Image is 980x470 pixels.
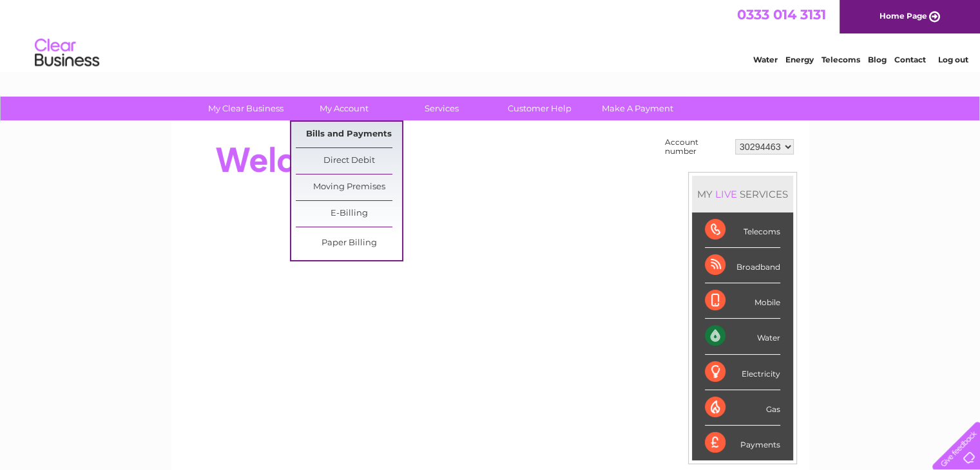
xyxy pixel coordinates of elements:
a: Customer Help [486,97,593,120]
a: Telecoms [821,55,860,64]
a: My Clear Business [193,97,299,120]
img: logo.png [34,33,100,73]
a: Log out [937,55,968,64]
div: Payments [705,426,780,460]
div: LIVE [713,188,740,200]
td: Account number [662,135,732,159]
div: Broadband [705,248,780,283]
a: 0333 014 3131 [737,6,826,23]
a: My Account [291,97,397,120]
a: Water [753,55,778,64]
div: Electricity [705,355,780,390]
a: Blog [868,55,887,64]
a: Make A Payment [584,97,691,120]
a: Bills and Payments [296,122,402,147]
a: Moving Premises [296,174,402,200]
div: Gas [705,390,780,426]
div: Water [705,319,780,354]
div: Telecoms [705,212,780,248]
a: E-Billing [296,201,402,227]
a: Services [389,97,495,120]
div: MY SERVICES [692,176,793,212]
a: Paper Billing [296,230,402,256]
a: Contact [894,55,926,64]
a: Energy [785,55,814,64]
div: Clear Business is a trading name of Verastar Limited (registered in [GEOGRAPHIC_DATA] No. 3667643... [186,7,795,62]
div: Mobile [705,283,780,319]
a: Direct Debit [296,148,402,174]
